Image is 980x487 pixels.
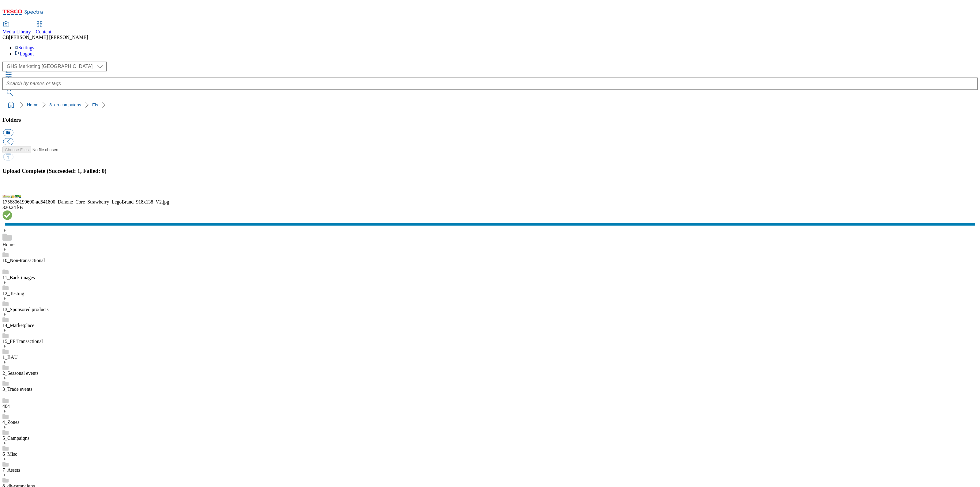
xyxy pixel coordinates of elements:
[2,371,39,376] a: 2_Seasonal events
[2,205,978,210] div: 320.24 kB
[2,386,32,392] a: 3_Trade events
[2,355,18,360] a: 1_BAU
[36,22,51,35] a: Content
[92,102,98,107] a: FIs
[2,275,35,280] a: 11_Back images
[15,51,34,56] a: Logout
[2,78,978,90] input: Search by names or tags
[2,116,978,123] h3: Folders
[2,258,45,263] a: 10_Non-transactional
[2,404,10,409] a: 404
[2,291,24,296] a: 12_Testing
[2,467,20,473] a: 7_Assets
[2,99,978,111] nav: breadcrumb
[2,420,19,425] a: 4_Zones
[2,22,31,35] a: Media Library
[2,35,9,40] span: CB
[2,451,17,457] a: 6_Misc
[2,29,31,34] span: Media Library
[2,307,49,312] a: 13_Sponsored products
[36,29,51,34] span: Content
[15,45,34,50] a: Settings
[2,436,29,441] a: 5_Campaigns
[2,242,14,247] a: Home
[6,100,16,110] a: home
[2,323,34,328] a: 14_Marketplace
[9,35,88,40] span: [PERSON_NAME] [PERSON_NAME]
[2,195,21,198] img: preview
[49,102,81,107] a: 8_dh-campaigns
[2,168,978,174] h3: Upload Complete (Succeeded: 1, Failed: 0)
[2,199,978,205] div: 1756806199690-ad541800_Danone_Core_Strawberry_LegoBrand_918x138_V2.jpg
[2,339,43,344] a: 15_FF Transactional
[27,102,38,107] a: Home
